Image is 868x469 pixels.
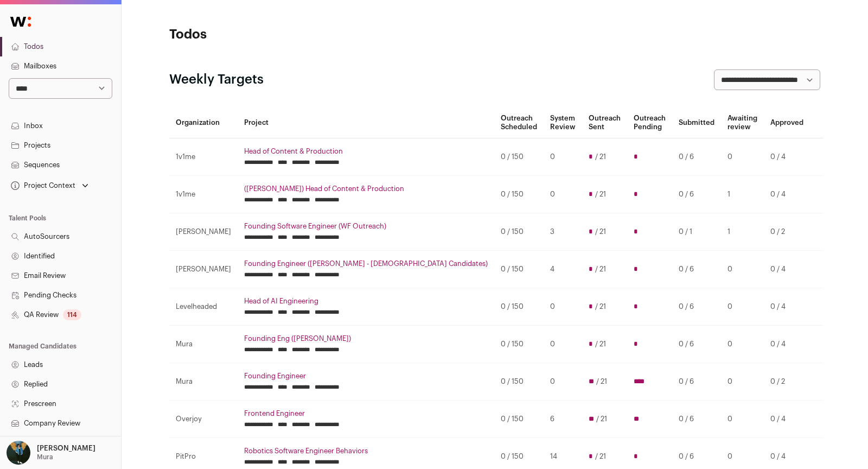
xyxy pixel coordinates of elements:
td: 0 / 2 [764,213,810,251]
td: 0 [544,138,582,176]
a: Frontend Engineer [244,409,488,418]
td: 0 [544,176,582,213]
td: 0 / 6 [672,288,721,326]
td: 0 / 150 [494,138,544,176]
p: Mura [37,453,53,461]
td: 0 / 4 [764,326,810,363]
td: 0 / 150 [494,251,544,288]
span: / 21 [595,265,606,274]
td: 0 / 6 [672,138,721,176]
td: 4 [544,251,582,288]
td: 1 [721,213,764,251]
div: 114 [63,309,81,320]
td: 0 / 4 [764,251,810,288]
span: / 21 [596,377,607,386]
td: 0 [721,401,764,438]
span: / 21 [595,190,606,199]
th: Approved [764,107,810,138]
td: 0 [721,326,764,363]
td: [PERSON_NAME] [169,213,238,251]
td: 0 / 6 [672,251,721,288]
td: 0 / 6 [672,363,721,401]
span: / 21 [595,302,606,311]
a: Founding Engineer [244,372,488,381]
td: [PERSON_NAME] [169,251,238,288]
h1: Todos [169,26,386,43]
td: Mura [169,326,238,363]
td: 6 [544,401,582,438]
span: / 21 [596,415,607,423]
img: Wellfound [4,11,37,33]
td: 0 / 6 [672,176,721,213]
td: 1 [721,176,764,213]
button: Open dropdown [4,441,98,465]
th: Project [238,107,494,138]
span: / 21 [595,227,606,236]
td: 0 / 150 [494,288,544,326]
div: Project Context [9,181,75,190]
td: 0 / 4 [764,176,810,213]
td: Mura [169,363,238,401]
td: 0 [721,288,764,326]
td: 0 / 1 [672,213,721,251]
td: 0 [544,363,582,401]
td: 0 / 150 [494,176,544,213]
a: Head of AI Engineering [244,297,488,306]
td: 0 / 150 [494,363,544,401]
span: / 21 [595,452,606,461]
a: Founding Engineer ([PERSON_NAME] - [DEMOGRAPHIC_DATA] Candidates) [244,259,488,268]
td: 1v1me [169,176,238,213]
td: 0 / 150 [494,401,544,438]
td: 0 / 4 [764,401,810,438]
h2: Weekly Targets [169,71,264,88]
th: Outreach Pending [627,107,672,138]
a: Founding Eng ([PERSON_NAME]) [244,334,488,343]
td: Levelheaded [169,288,238,326]
td: 0 [721,363,764,401]
td: 0 [721,251,764,288]
td: 0 [544,288,582,326]
td: 0 / 6 [672,401,721,438]
td: 0 / 4 [764,138,810,176]
img: 12031951-medium_jpg [7,441,30,465]
a: Robotics Software Engineer Behaviors [244,447,488,455]
a: Founding Software Engineer (WF Outreach) [244,222,488,231]
a: Head of Content & Production [244,147,488,156]
span: / 21 [595,340,606,348]
th: Submitted [672,107,721,138]
th: System Review [544,107,582,138]
td: 0 / 150 [494,326,544,363]
th: Outreach Scheduled [494,107,544,138]
th: Organization [169,107,238,138]
span: / 21 [595,153,606,161]
button: Open dropdown [9,178,91,193]
td: 1v1me [169,138,238,176]
td: 0 [544,326,582,363]
td: 3 [544,213,582,251]
td: 0 / 150 [494,213,544,251]
td: 0 / 6 [672,326,721,363]
td: 0 / 2 [764,363,810,401]
th: Outreach Sent [582,107,627,138]
th: Awaiting review [721,107,764,138]
td: 0 [721,138,764,176]
td: 0 / 4 [764,288,810,326]
p: [PERSON_NAME] [37,444,95,453]
td: Overjoy [169,401,238,438]
a: ([PERSON_NAME]) Head of Content & Production [244,185,488,193]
